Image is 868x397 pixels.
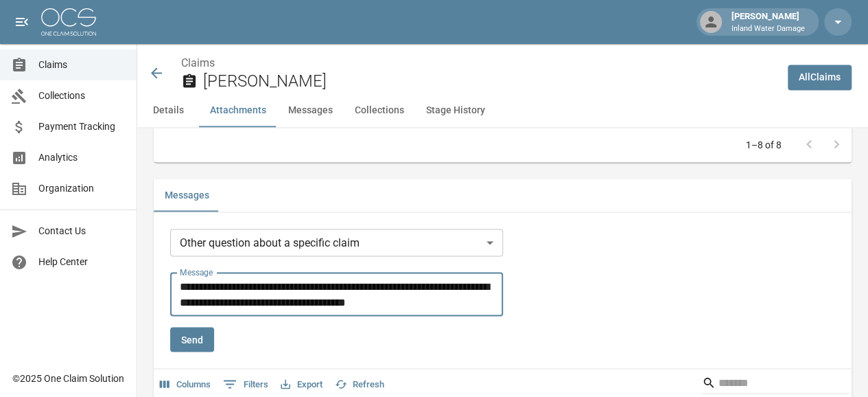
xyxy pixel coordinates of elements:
button: open drawer [8,8,36,36]
span: Contact Us [38,224,126,238]
span: Analytics [38,150,126,165]
div: Search [702,372,849,396]
button: Select columns [156,374,214,395]
button: Attachments [199,94,277,127]
div: © 2025 One Claim Solution [12,372,124,385]
div: Other question about a specific claim [170,229,503,256]
a: AllClaims [788,65,852,90]
nav: breadcrumb [181,55,777,71]
button: Show filters [220,373,272,395]
button: Stage History [415,94,496,127]
span: Collections [38,89,126,103]
a: Claims [181,56,215,69]
img: ocs-logo-white-transparent.png [41,8,96,36]
button: Export [277,374,326,395]
div: related-list tabs [154,179,852,212]
button: Send [170,327,214,352]
div: [PERSON_NAME] [726,10,810,34]
span: Help Center [38,255,126,269]
p: Inland Water Damage [731,23,805,35]
p: 1–8 of 8 [746,137,782,151]
button: Messages [277,94,344,127]
button: Refresh [331,374,388,395]
button: Collections [344,94,415,127]
span: Claims [38,58,126,72]
span: Organization [38,181,126,196]
span: Payment Tracking [38,120,126,134]
button: Messages [154,179,220,212]
div: anchor tabs [137,94,868,127]
button: Details [137,94,199,127]
label: Message [180,266,213,278]
h2: [PERSON_NAME] [203,71,777,91]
